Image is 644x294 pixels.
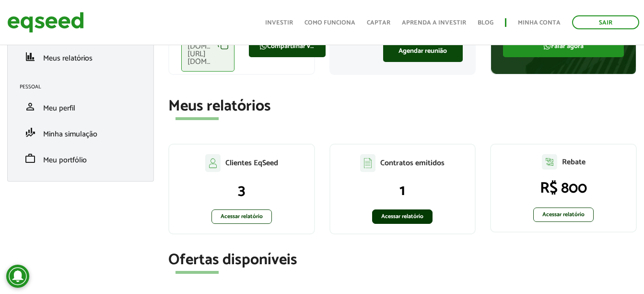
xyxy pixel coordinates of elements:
[12,120,149,146] li: Minha simulação
[562,158,585,167] p: Rebate
[259,42,267,50] img: FaWhatsapp.svg
[7,10,84,35] img: EqSeed
[372,209,433,224] a: Acessar relatório
[181,36,234,72] div: [DOMAIN_NAME][URL][DOMAIN_NAME]
[380,159,445,168] p: Contratos emitidos
[24,127,36,138] span: finance_mode
[542,154,557,170] img: agent-relatorio.svg
[12,44,149,70] li: Meus relatórios
[20,101,141,112] a: personMeu perfil
[168,252,637,269] h2: Ofertas disponíveis
[24,101,36,112] span: person
[211,209,272,224] a: Acessar relatório
[572,15,639,29] a: Sair
[265,20,293,26] a: Investir
[43,128,97,141] span: Minha simulação
[478,20,493,26] a: Blog
[12,146,149,171] li: Meu portfólio
[43,52,93,65] span: Meus relatórios
[20,127,141,138] a: finance_modeMinha simulação
[24,51,36,62] span: finance
[518,20,561,26] a: Minha conta
[340,182,466,200] p: 1
[205,154,221,171] img: agent-clientes.svg
[225,159,278,168] p: Clientes EqSeed
[168,98,637,115] h2: Meus relatórios
[24,153,36,164] span: work
[383,41,463,62] a: Agendar reunião
[543,42,551,50] img: FaWhatsapp.svg
[402,20,466,26] a: Aprenda a investir
[501,179,626,197] p: R$ 800
[20,84,149,90] h2: Pessoal
[304,20,355,26] a: Como funciona
[43,102,75,115] span: Meu perfil
[20,153,141,164] a: workMeu portfólio
[360,154,375,172] img: agent-contratos.svg
[249,36,326,57] a: Compartilhar via WhatsApp
[12,94,149,120] li: Meu perfil
[503,36,624,57] a: Falar agora
[179,182,304,200] p: 3
[367,20,390,26] a: Captar
[533,208,594,222] a: Acessar relatório
[43,154,87,167] span: Meu portfólio
[20,51,141,62] a: financeMeus relatórios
